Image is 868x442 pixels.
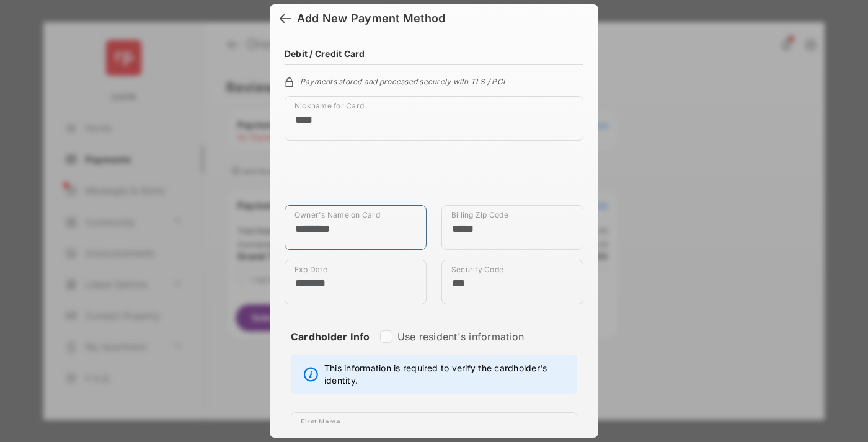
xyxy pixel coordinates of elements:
div: Payments stored and processed securely with TLS / PCI [285,75,583,86]
strong: Cardholder Info [291,330,370,365]
iframe: Credit card field [285,151,583,205]
span: This information is required to verify the cardholder's identity. [324,362,570,387]
div: Add New Payment Method [297,12,445,25]
label: Use resident's information [397,330,524,343]
h4: Debit / Credit Card [285,48,365,59]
